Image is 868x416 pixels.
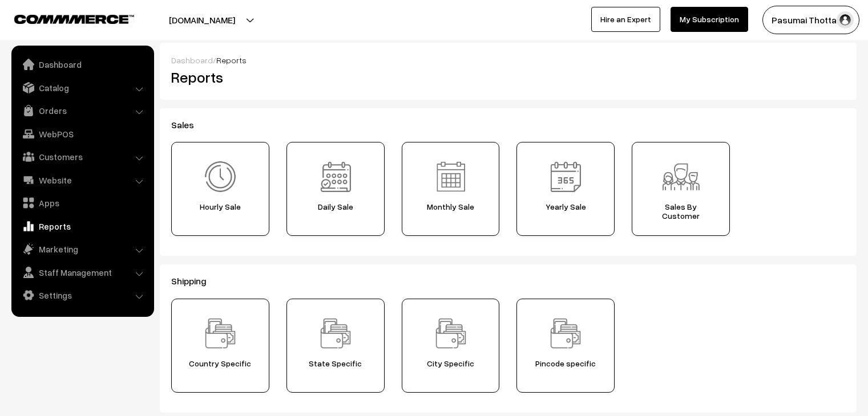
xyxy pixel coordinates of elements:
a: Orders [14,100,150,121]
a: Report Monthly Sale [402,142,500,236]
img: Report [546,157,586,197]
span: Monthly Sale [406,202,496,211]
a: Report Daily Sale [286,142,385,236]
span: Yearly Sale [520,202,611,211]
img: user [837,11,854,28]
a: Apps [14,193,150,213]
a: WebPOS [14,124,150,144]
img: Report [431,157,471,197]
a: Hire an Expert [591,7,660,32]
a: Settings [14,285,150,305]
a: COMMMERCE [14,11,114,25]
img: Report [546,313,586,353]
img: Report [661,157,701,197]
a: Report City Specific [402,299,500,393]
span: Daily Sale [290,202,381,211]
div: / [171,54,845,66]
img: Report [200,313,240,353]
img: COMMMERCE [14,15,134,23]
span: City Specific [406,359,496,368]
a: Customers [14,146,150,167]
span: Country Specific [175,359,265,368]
button: [DOMAIN_NAME] [129,6,275,34]
a: Report Hourly Sale [171,142,269,236]
button: Pasumai Thotta… [762,6,859,34]
a: Report Pincode specific [516,299,615,393]
a: Marketing [14,239,150,259]
a: Staff Management [14,262,150,283]
span: Reports [216,55,247,65]
a: Dashboard [14,54,150,75]
img: Report [431,313,471,353]
img: Report [316,157,356,197]
a: Reports [14,216,150,236]
a: Catalog [14,78,150,98]
span: Sales By Customer [636,202,726,221]
img: Report [200,157,240,197]
h2: Reports [171,68,385,86]
a: Report Sales ByCustomer [632,142,730,236]
a: Dashboard [171,55,213,65]
span: Shipping [171,275,220,287]
a: Website [14,170,150,190]
a: Report State Specific [286,299,385,393]
a: My Subscription [671,7,748,32]
span: Hourly Sale [175,202,265,211]
img: Report [316,313,356,353]
span: Sales [171,119,208,130]
span: State Specific [290,359,381,368]
a: Report Country Specific [171,299,269,393]
span: Pincode specific [520,359,611,368]
a: Report Yearly Sale [516,142,615,236]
